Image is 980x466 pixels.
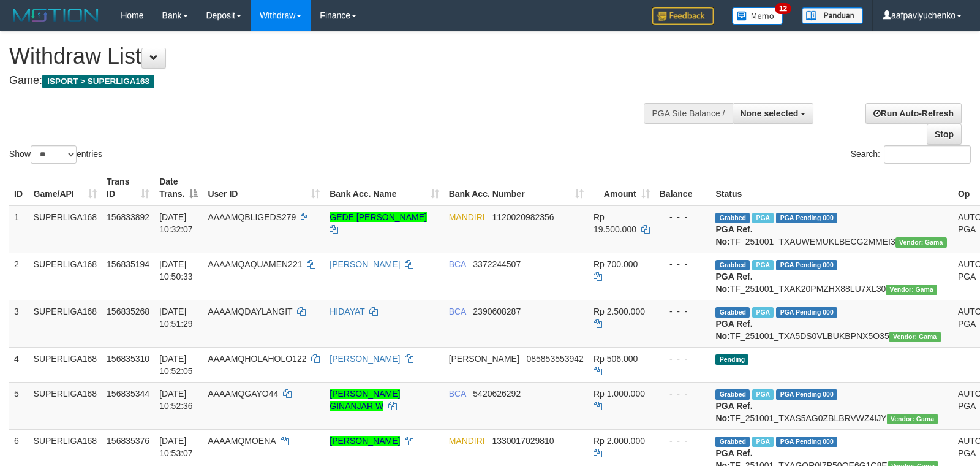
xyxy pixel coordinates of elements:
td: 4 [9,347,29,382]
span: MANDIRI [449,436,485,446]
span: PGA Pending [776,389,837,400]
span: Rp 19.500.000 [594,212,636,234]
span: Marked by aafsoycanthlai [752,389,774,400]
span: Copy 5420626292 to clipboard [473,389,521,399]
span: Vendor URL: https://trx31.1velocity.biz [886,285,937,295]
span: Grabbed [715,307,750,318]
a: [PERSON_NAME] [330,259,400,269]
th: Status [710,170,952,205]
span: Rp 2.000.000 [594,436,645,446]
span: [DATE] 10:52:36 [159,389,193,411]
span: Rp 2.500.000 [594,307,645,316]
span: 156835194 [107,259,149,269]
b: PGA Ref. No: [715,401,752,423]
span: AAAAMQMOENA [208,436,275,446]
input: Search: [884,145,971,164]
span: AAAAMQBLIGEDS279 [208,212,296,222]
a: GEDE [PERSON_NAME] [330,212,427,222]
span: MANDIRI [449,212,485,222]
h4: Game: [9,75,641,87]
div: PGA Site Balance / [644,103,732,124]
span: Rp 1.000.000 [594,389,645,399]
span: Copy 3372244507 to clipboard [473,259,521,269]
span: None selected [741,109,799,118]
a: HIDAYAT [330,307,364,316]
div: - - - [660,353,706,365]
a: [PERSON_NAME] [330,436,400,446]
span: Vendor URL: https://trx31.1velocity.biz [895,237,947,248]
td: 1 [9,205,29,253]
td: SUPERLIGA168 [29,253,102,300]
span: PGA Pending [776,437,837,447]
b: PGA Ref. No: [715,224,752,246]
th: Bank Acc. Number: activate to sort column ascending [444,170,589,205]
td: SUPERLIGA168 [29,300,102,347]
span: Copy 2390608287 to clipboard [473,307,521,316]
a: Run Auto-Refresh [865,103,962,124]
td: TF_251001_TXAS5AG0ZBLBRVWZ4IJY [710,382,952,429]
span: BCA [449,259,466,269]
span: 156835376 [107,436,149,446]
b: PGA Ref. No: [715,319,752,341]
span: Marked by aafsoycanthlai [752,307,774,318]
td: TF_251001_TXAK20PMZHX88LU7XL30 [710,253,952,300]
span: Copy 1330017029810 to clipboard [492,436,554,446]
span: Marked by aafsoycanthlai [752,213,774,223]
h1: Withdraw List [9,44,641,69]
td: SUPERLIGA168 [29,382,102,429]
th: User ID: activate to sort column ascending [203,170,325,205]
span: 156833892 [107,212,149,222]
span: [DATE] 10:53:07 [159,436,193,458]
a: [PERSON_NAME] GINANJAR W [330,389,400,411]
th: Amount: activate to sort column ascending [589,170,655,205]
div: - - - [660,388,706,400]
th: Balance [655,170,711,205]
select: Showentries [31,145,77,164]
img: MOTION_logo.png [9,6,102,25]
span: BCA [449,307,466,316]
span: 156835310 [107,354,149,364]
a: Stop [927,124,962,145]
span: ISPORT > SUPERLIGA168 [42,75,154,88]
span: PGA Pending [776,307,837,318]
span: [DATE] 10:52:05 [159,354,193,376]
th: Trans ID: activate to sort column ascending [102,170,154,205]
span: Pending [715,354,748,365]
span: Marked by aafsoycanthlai [752,437,774,447]
div: - - - [660,305,706,318]
span: AAAAMQGAYO44 [208,389,278,399]
span: Vendor URL: https://trx31.1velocity.biz [887,414,938,424]
th: ID [9,170,29,205]
td: TF_251001_TXAUWEMUKLBECG2MMEI3 [710,205,952,253]
td: 3 [9,300,29,347]
span: Marked by aafsoycanthlai [752,260,774,270]
label: Show entries [9,145,102,164]
span: Rp 700.000 [594,259,638,269]
th: Bank Acc. Name: activate to sort column ascending [325,170,443,205]
span: PGA Pending [776,260,837,270]
span: 12 [775,3,791,14]
span: AAAAMQAQUAMEN221 [208,259,302,269]
td: 5 [9,382,29,429]
th: Game/API: activate to sort column ascending [29,170,102,205]
div: - - - [660,435,706,447]
span: Copy 085853553942 to clipboard [526,354,583,364]
td: SUPERLIGA168 [29,205,102,253]
label: Search: [851,145,971,164]
span: 156835344 [107,389,149,399]
button: None selected [733,103,814,124]
span: Grabbed [715,389,750,400]
img: Feedback.jpg [652,7,714,25]
span: [DATE] 10:32:07 [159,212,193,234]
th: Date Trans.: activate to sort column descending [154,170,203,205]
span: PGA Pending [776,213,837,223]
td: SUPERLIGA168 [29,347,102,382]
span: AAAAMQDAYLANGIT [208,307,292,316]
span: [PERSON_NAME] [449,354,519,364]
span: Vendor URL: https://trx31.1velocity.biz [889,332,941,342]
span: AAAAMQHOLAHOLO122 [208,354,306,364]
img: Button%20Memo.svg [732,7,783,25]
span: Rp 506.000 [594,354,638,364]
span: [DATE] 10:50:33 [159,259,193,281]
img: panduan.png [802,7,863,24]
